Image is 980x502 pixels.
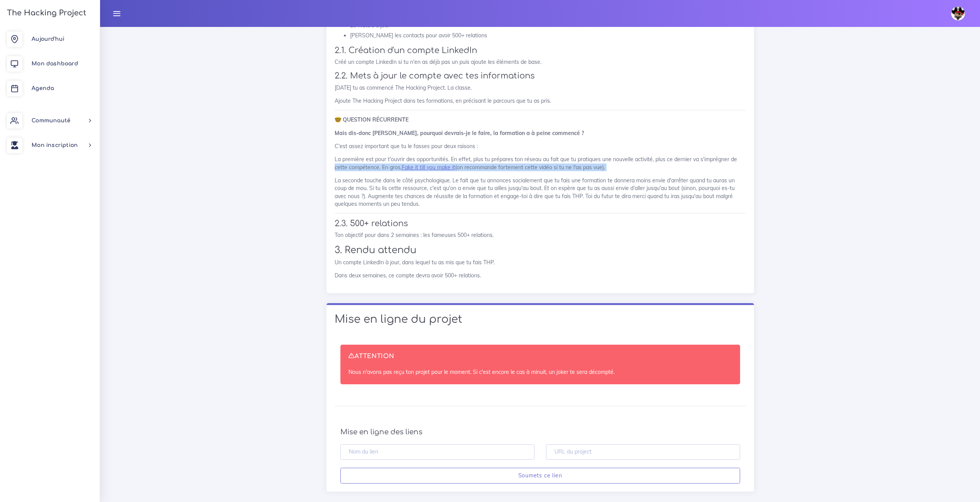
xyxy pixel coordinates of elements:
h3: 2.3. 500+ relations [335,219,746,228]
input: Soumets ce lien [340,468,740,484]
span: Mon dashboard [32,61,78,67]
strong: 🤓 QUESTION RÉCURRENTE [335,116,409,123]
input: URL du project [546,444,740,460]
h3: 2.2. Mets à jour le compte avec tes informations [335,71,746,81]
p: [DATE] tu as commencé The Hacking Project. La classe. [335,84,746,92]
span: Communauté [32,118,70,123]
a: Fake it till you make it [402,164,455,171]
h2: 3. Rendu attendu [335,245,746,256]
p: Dans deux semaines, ce compte devra avoir 500+ relations. [335,272,746,279]
input: Nom du lien [340,444,534,460]
p: La seconde touche dans le côté psychologique. Le fait que tu annonces socialement que tu fais une... [335,177,746,208]
p: Ajoute The Hacking Project dans tes formations, en précisant le parcours que tu as pris. [335,97,746,105]
h4: Mise en ligne des liens [340,428,740,436]
li: [PERSON_NAME] les contacts pour avoir 500+ relations [350,31,746,40]
p: Créé un compte LinkedIn si tu n'en as déjà pas un puis ajoute les éléments de base. [335,58,746,66]
span: Aujourd'hui [32,36,64,42]
h3: The Hacking Project [5,9,86,17]
span: Mon inscription [32,142,78,148]
p: Ton objectif pour dans 2 semaines : les fameuses 500+ relations. [335,231,746,239]
p: C'est assez important que tu le fasses pour deux raisons : [335,142,746,150]
h1: Mise en ligne du projet [335,313,746,326]
p: Nous n'avons pas reçu ton projet pour le moment. Si c'est encore le cas à minuit, un joker te ser... [348,368,732,376]
img: avatar [951,7,965,20]
p: La première est pour t'ouvrir des opportunités. En effet, plus tu prépares ton réseau au fait que... [335,155,746,171]
h3: 2.1. Création d'un compte LinkedIn [335,46,746,55]
p: Un compte LinkedIn à jour, dans lequel tu as mis que tu fais THP. [335,259,746,266]
strong: Mais dis-donc [PERSON_NAME], pourquoi devrais-je le faire, la formation a à peine commencé ? [335,130,584,137]
span: Agenda [32,85,54,91]
h4: ATTENTION [348,353,732,360]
